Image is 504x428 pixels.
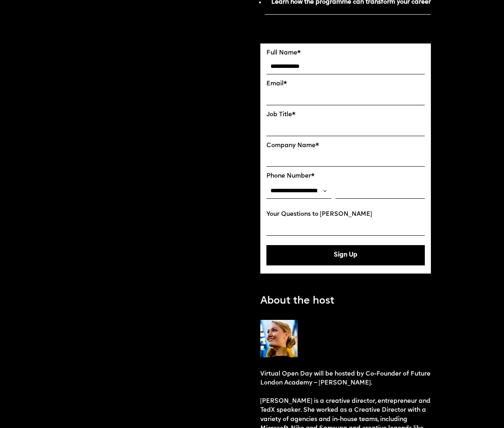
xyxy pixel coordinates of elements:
[266,50,425,57] label: Full Name
[266,173,425,180] label: Phone Number
[266,211,425,218] label: Your Questions to [PERSON_NAME]
[266,80,425,88] label: Email
[260,293,334,309] p: About the host
[266,142,425,150] label: Company Name
[266,111,425,119] label: Job Title
[266,245,425,265] button: Sign Up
